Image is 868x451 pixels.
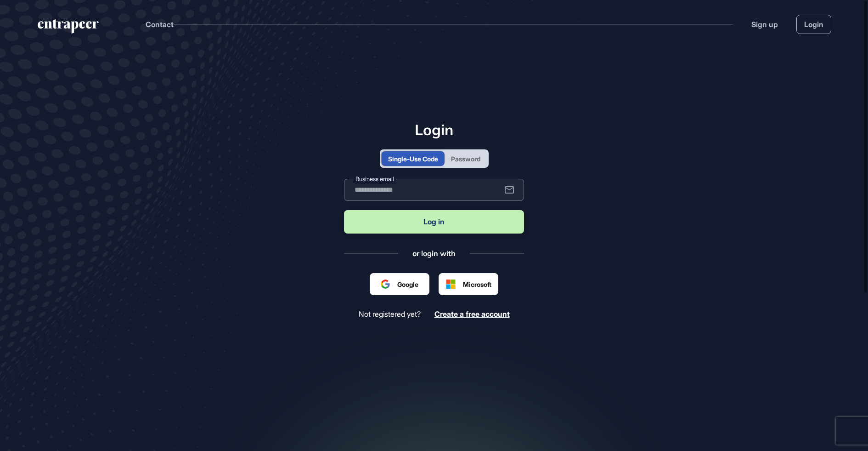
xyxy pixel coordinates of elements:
div: or login with [412,248,456,258]
label: Business email [353,174,396,184]
h1: Login [344,121,524,138]
button: Log in [344,210,524,234]
span: Microsoft [463,280,491,289]
span: Not registered yet? [359,310,421,319]
a: Login [796,15,831,34]
a: Sign up [751,19,778,30]
button: Contact [146,18,174,30]
div: Single-Use Code [388,154,438,164]
a: Create a free account [434,310,510,319]
a: entrapeer-logo [37,19,100,37]
div: Password [451,154,480,164]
